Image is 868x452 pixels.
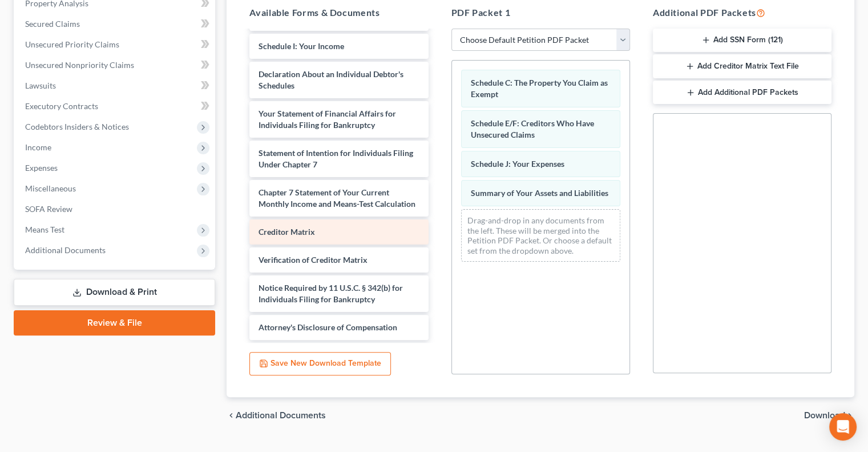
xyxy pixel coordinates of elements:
[25,245,106,255] span: Additional Documents
[259,255,368,265] span: Verification of Creditor Matrix
[25,81,56,90] span: Lawsuits
[471,159,564,169] span: Schedule J: Your Expenses
[14,279,215,306] a: Download & Print
[259,227,315,237] span: Creditor Matrix
[227,411,326,420] a: chevron_left Additional Documents
[471,188,608,198] span: Summary of Your Assets and Liabilities
[16,96,215,117] a: Executory Contracts
[804,411,845,420] span: Download
[653,29,831,53] button: Add SSN Form (121)
[25,142,51,152] span: Income
[25,122,129,131] span: Codebtors Insiders & Notices
[259,109,396,130] span: Your Statement of Financial Affairs for Individuals Filing for Bankruptcy
[259,322,397,332] span: Attorney's Disclosure of Compensation
[471,118,594,139] span: Schedule E/F: Creditors Who Have Unsecured Claims
[25,19,80,29] span: Secured Claims
[653,81,831,105] button: Add Additional PDF Packets
[259,148,413,169] span: Statement of Intention for Individuals Filing Under Chapter 7
[25,101,98,111] span: Executory Contracts
[653,54,831,78] button: Add Creditor Matrix Text File
[25,39,119,49] span: Unsecured Priority Claims
[259,187,415,209] span: Chapter 7 Statement of Your Current Monthly Income and Means-Test Calculation
[227,411,236,420] i: chevron_left
[25,183,76,193] span: Miscellaneous
[471,78,608,99] span: Schedule C: The Property You Claim as Exempt
[25,204,72,214] span: SOFA Review
[16,34,215,55] a: Unsecured Priority Claims
[16,55,215,75] a: Unsecured Nonpriority Claims
[25,60,134,70] span: Unsecured Nonpriority Claims
[451,6,630,19] h5: PDF Packet 1
[249,6,428,19] h5: Available Forms & Documents
[259,41,344,51] span: Schedule I: Your Income
[259,69,403,90] span: Declaration About an Individual Debtor's Schedules
[16,14,215,34] a: Secured Claims
[804,411,854,420] button: Download chevron_right
[236,411,326,420] span: Additional Documents
[653,6,831,19] h5: Additional PDF Packets
[16,75,215,96] a: Lawsuits
[249,352,391,376] button: Save New Download Template
[25,163,58,173] span: Expenses
[461,209,620,262] div: Drag-and-drop in any documents from the left. These will be merged into the Petition PDF Packet. ...
[14,310,215,335] a: Review & File
[829,413,857,441] div: Open Intercom Messenger
[25,225,64,234] span: Means Test
[16,199,215,219] a: SOFA Review
[845,411,854,420] i: chevron_right
[259,283,403,304] span: Notice Required by 11 U.S.C. § 342(b) for Individuals Filing for Bankruptcy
